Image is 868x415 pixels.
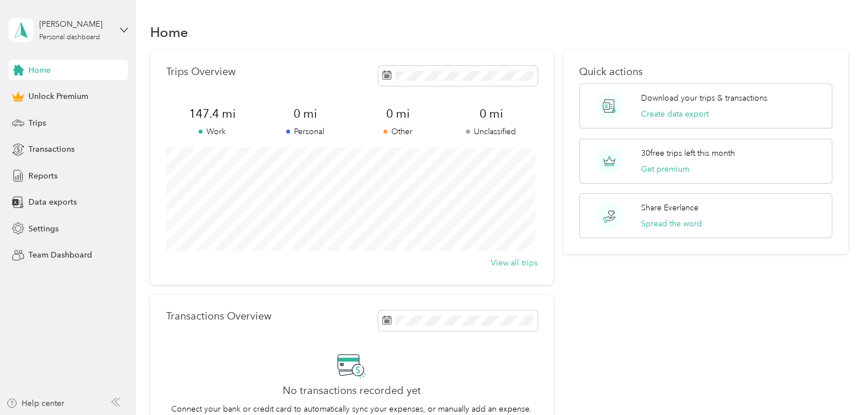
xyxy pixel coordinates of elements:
p: Trips Overview [166,66,235,78]
span: Team Dashboard [28,249,92,261]
button: Help center [6,397,64,409]
p: Unclassified [444,126,537,138]
p: Connect your bank or credit card to automatically sync your expenses, or manually add an expense. [171,403,532,415]
p: 30 free trips left this month [641,147,735,159]
p: Quick actions [579,66,832,78]
button: Create data export [641,108,709,120]
p: Work [166,126,259,138]
span: 0 mi [259,106,352,122]
span: Reports [28,170,57,182]
button: Spread the word [641,218,702,230]
span: Home [28,64,51,76]
span: 147.4 mi [166,106,259,122]
button: Get premium [641,163,689,175]
p: Other [352,126,444,138]
span: Trips [28,117,46,129]
span: Unlock Premium [28,90,88,102]
span: 0 mi [352,106,444,122]
span: Transactions [28,143,75,155]
div: Personal dashboard [39,34,100,41]
span: Settings [28,223,59,235]
div: [PERSON_NAME] [39,18,110,30]
iframe: Everlance-gr Chat Button Frame [804,351,868,415]
h2: No transactions recorded yet [283,385,421,397]
span: 0 mi [444,106,537,122]
button: View all trips [491,257,538,269]
p: Transactions Overview [166,310,271,322]
p: Personal [259,126,352,138]
h1: Home [150,26,188,38]
p: Share Everlance [641,202,698,214]
span: Data exports [28,196,77,208]
p: Download your trips & transactions [641,92,767,104]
